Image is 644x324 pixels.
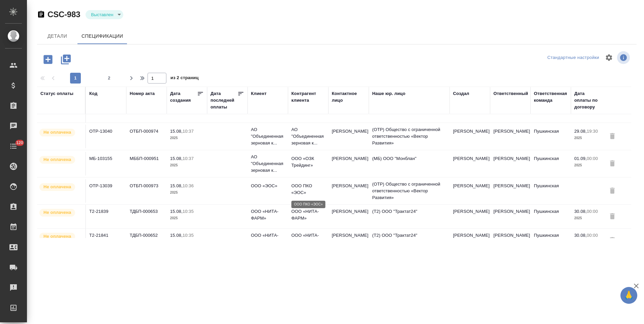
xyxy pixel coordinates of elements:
[56,50,76,69] button: Добавить существующую
[450,125,490,148] td: [PERSON_NAME]
[574,215,608,222] p: 2025
[89,12,115,18] button: Выставлен
[328,125,369,148] td: [PERSON_NAME]
[332,90,365,104] div: Контактное лицо
[530,229,571,252] td: Пушкинская
[534,90,568,104] div: Ответственная команда
[372,90,406,97] div: Наше юр. лицо
[291,183,325,196] p: ООО ПКО «ЭОС»
[41,32,73,40] span: Детали
[43,129,71,136] p: Не оплачена
[86,229,126,252] td: Т2-21841
[183,156,194,161] p: 10:37
[291,208,325,222] p: ООО «НИТА-ФАРМ»
[183,129,194,134] p: 10:37
[617,51,631,64] span: Посмотреть информацию
[369,152,450,175] td: (МБ) ООО "Монблан"
[450,205,490,228] td: [PERSON_NAME]
[450,229,490,252] td: [PERSON_NAME]
[170,183,183,188] p: 15.08,
[39,50,57,69] button: Создать новые спецификации
[574,129,587,134] p: 29.08,
[251,208,285,222] p: ООО «НИТА-ФАРМ»
[170,74,199,84] span: из 2 страниц
[251,183,285,189] p: ООО «ЭОС»
[37,10,45,19] button: Скопировать ссылку
[369,123,450,150] td: (OTP) Общество с ограниченной ответственностью «Вектор Развития»
[86,205,126,228] td: Т2-21839
[86,125,126,148] td: OTP-13040
[126,229,167,252] td: ТДБП-000652
[574,209,587,214] p: 30.08,
[530,152,571,175] td: Пушкинская
[328,205,369,228] td: [PERSON_NAME]
[170,135,204,141] p: 2025
[369,229,450,252] td: (Т2) ООО "Трактат24"
[530,205,571,228] td: Пушкинская
[490,125,530,148] td: [PERSON_NAME]
[574,162,608,169] p: 2025
[369,177,450,204] td: (OTP) Общество с ограниченной ответственностью «Вектор Развития»
[453,90,469,97] div: Создал
[450,152,490,175] td: [PERSON_NAME]
[104,73,115,84] button: 2
[623,288,635,302] span: 🙏
[291,155,325,169] p: ООО «ОЗК Трейдинг»
[291,126,325,147] p: АО "Объединенная зерновая к...
[86,10,123,19] div: Выставлен
[574,135,608,141] p: 2025
[530,125,571,148] td: Пушкинская
[82,32,123,40] span: Спецификации
[170,162,204,169] p: 2025
[47,10,80,19] a: CSC-983
[587,129,598,134] p: 19:30
[574,90,601,110] div: Дата оплаты по договору
[493,90,528,97] div: Ответственный
[104,75,115,82] span: 2
[530,179,571,203] td: Пушкинская
[86,152,126,175] td: МБ-103155
[490,229,530,252] td: [PERSON_NAME]
[170,233,183,238] p: 15.08,
[291,232,325,246] p: ООО «НИТА-ФАРМ»
[587,233,598,238] p: 00:00
[2,138,25,155] a: 120
[251,232,285,246] p: ООО «НИТА-ФАРМ»
[86,179,126,203] td: OTP-13039
[574,156,587,161] p: 01.09,
[12,139,27,146] span: 120
[183,233,194,238] p: 10:35
[328,152,369,175] td: [PERSON_NAME]
[291,90,325,104] div: Контрагент клиента
[251,90,266,97] div: Клиент
[587,209,598,214] p: 00:00
[126,179,167,203] td: ОТБП-000973
[546,53,601,63] div: split button
[620,287,637,304] button: 🙏
[601,50,617,66] span: Настроить таблицу
[574,233,587,238] p: 30.08,
[43,156,71,163] p: Не оплачена
[43,233,71,240] p: Не оплачена
[170,189,204,196] p: 2025
[170,156,183,161] p: 15.08,
[183,209,194,214] p: 10:35
[126,205,167,228] td: ТДБП-000653
[490,152,530,175] td: [PERSON_NAME]
[211,90,237,110] div: Дата последней оплаты
[126,125,167,148] td: ОТБП-000974
[450,179,490,203] td: [PERSON_NAME]
[170,129,183,134] p: 15.08,
[40,90,73,97] div: Статус оплаты
[587,156,598,161] p: 00:00
[490,179,530,203] td: [PERSON_NAME]
[89,90,97,97] div: Код
[328,179,369,203] td: [PERSON_NAME]
[170,209,183,214] p: 15.08,
[251,154,285,174] p: АО "Объединенная зерновая к...
[369,205,450,228] td: (Т2) ООО "Трактат24"
[130,90,155,97] div: Номер акта
[183,183,194,188] p: 10:36
[43,184,71,190] p: Не оплачена
[170,215,204,222] p: 2025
